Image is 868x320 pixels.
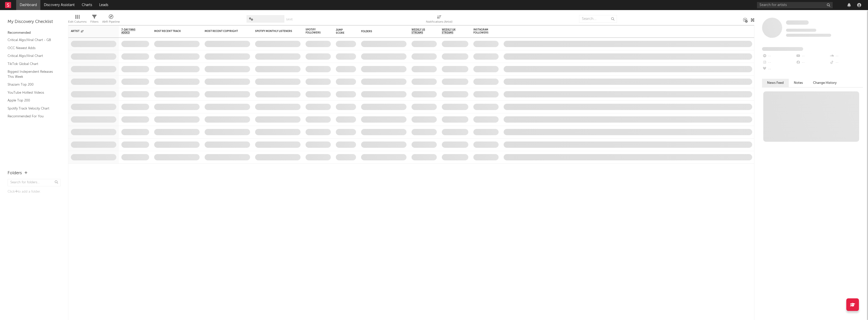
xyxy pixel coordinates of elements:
span: Some Artist [786,20,809,25]
button: News Feed [762,79,789,87]
div: -- [762,66,796,73]
a: OCC Newest Adds [8,45,56,51]
a: Recommended For You [8,114,56,119]
span: Tracking Since: [DATE] [786,29,816,32]
a: YouTube Hottest Videos [8,90,56,95]
div: Folders [361,30,399,33]
a: Spotify Track Velocity Chart [8,106,56,111]
div: -- [829,53,863,59]
div: Filters [90,13,98,27]
div: Artist [71,30,109,33]
div: -- [829,59,863,66]
div: Spotify Monthly Listeners [255,30,293,33]
div: Recommended [8,30,61,36]
a: Biggest Independent Releases This Week [8,69,56,79]
div: Jump Score [336,28,348,34]
div: Most Recent Track [154,30,192,33]
div: Edit Columns [68,19,87,25]
div: A&R Pipeline [102,19,120,25]
button: Save [286,18,293,21]
a: Some Artist [786,20,809,25]
div: -- [796,53,829,59]
div: -- [762,59,796,66]
div: Most Recent Copyright [205,30,242,33]
div: Edit Columns [68,13,87,27]
a: Shazam Top 200 [8,82,56,87]
a: Critical Algo/Viral Chart - GB [8,37,56,43]
div: A&R Pipeline [102,13,120,27]
div: My Discovery Checklist [8,19,61,25]
button: Change History [808,79,842,87]
span: Weekly US Streams [412,28,429,34]
span: 0 fans last week [786,34,831,37]
div: Spotify Followers [306,28,323,34]
div: Notifications (Artist) [426,19,452,25]
input: Search... [579,15,617,23]
div: Notifications (Artist) [426,13,452,27]
button: Notes [789,79,808,87]
input: Search for artists [757,2,833,8]
a: Apple Top 200 [8,98,56,103]
div: Folders [8,170,22,176]
div: Click to add a folder. [8,189,61,195]
span: 7-Day Fans Added [121,28,142,34]
div: -- [762,53,796,59]
div: -- [796,59,829,66]
input: Search for folders... [8,179,61,186]
div: Instagram Followers [473,28,491,34]
a: TikTok Global Chart [8,61,56,67]
span: Fans Added by Platform [762,47,803,51]
div: Filters [90,19,98,25]
span: Weekly UK Streams [442,28,461,34]
a: Critical Algo/Viral Chart [8,53,56,59]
